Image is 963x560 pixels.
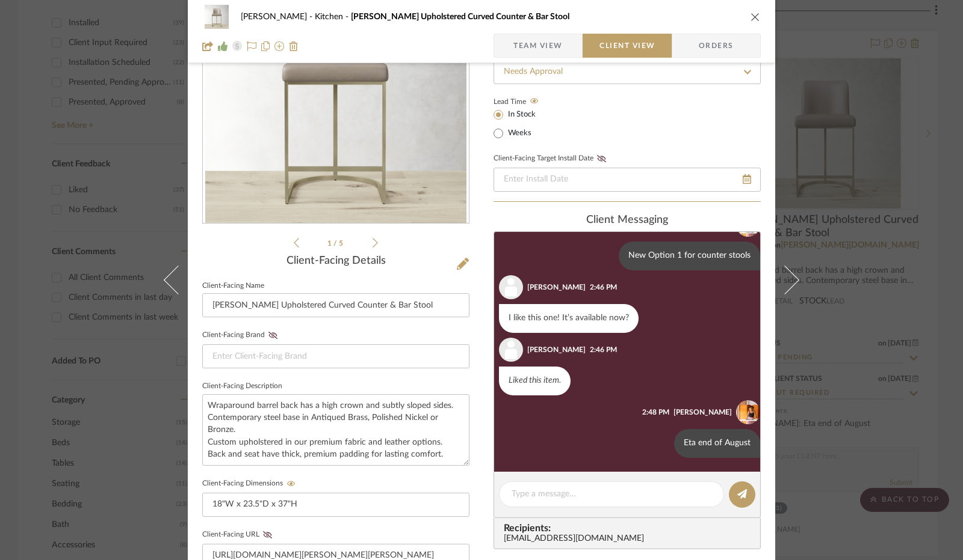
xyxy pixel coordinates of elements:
[526,96,542,108] button: Lead Time
[494,214,761,227] div: client Messaging
[504,523,755,534] span: Recipients:
[202,283,264,289] label: Client-Facing Name
[351,13,569,21] span: [PERSON_NAME] Upholstered Curved Counter & Bar Stool
[673,407,732,418] div: [PERSON_NAME]
[202,383,282,389] label: Client-Facing Description
[202,493,469,517] input: Enter item dimensions
[265,331,281,339] button: Client-Facing Brand
[590,344,617,355] div: 2:46 PM
[499,304,639,333] div: I like this one! It’s available now?
[202,5,231,29] img: b8a5d019-3e70-4f61-9c8a-6e0342dddbfd_48x40.jpg
[315,13,351,21] span: Kitchen
[506,128,531,139] label: Weeks
[599,34,655,58] span: Client View
[499,275,523,299] img: user_avatar.png
[333,240,339,247] span: /
[494,154,610,163] label: Client-Facing Target Install Date
[513,34,563,58] span: Team View
[289,41,299,51] img: Remove from project
[259,531,276,539] button: Client-Facing URL
[327,240,333,247] span: 1
[506,109,536,120] label: In Stock
[494,60,761,84] input: Type to Search…
[686,34,747,58] span: Orders
[202,344,469,368] input: Enter Client-Facing Brand
[202,331,281,339] label: Client-Facing Brand
[504,534,755,544] div: [EMAIL_ADDRESS][DOMAIN_NAME]
[494,168,761,192] input: Enter Install Date
[499,338,523,362] img: user_avatar.png
[241,13,315,21] span: [PERSON_NAME]
[736,400,760,424] img: 4d2b9876-883a-4af0-8d53-95f7be912a00.jpg
[339,240,345,247] span: 5
[283,479,299,488] button: Client-Facing Dimensions
[494,107,556,141] mat-radio-group: Select item type
[674,429,760,458] div: Eta end of August
[499,367,571,395] div: Liked this item.
[527,344,586,355] div: [PERSON_NAME]
[642,407,669,418] div: 2:48 PM
[590,282,617,293] div: 2:46 PM
[619,242,760,270] div: New Option 1 for counter stools
[202,479,299,488] label: Client-Facing Dimensions
[527,282,586,293] div: [PERSON_NAME]
[593,154,610,163] button: Client-Facing Target Install Date
[202,293,469,317] input: Enter Client-Facing Item Name
[750,11,761,22] button: close
[202,531,276,539] label: Client-Facing URL
[202,255,469,268] div: Client-Facing Details
[494,96,556,107] label: Lead Time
